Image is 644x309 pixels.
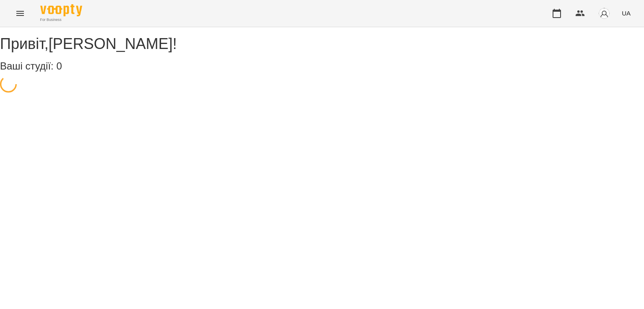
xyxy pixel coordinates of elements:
span: For Business [40,17,82,23]
img: Voopty Logo [40,4,82,16]
span: UA [622,9,631,18]
button: Menu [10,3,30,23]
span: 0 [56,60,62,72]
button: UA [618,5,634,21]
img: avatar_s.png [598,8,610,19]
